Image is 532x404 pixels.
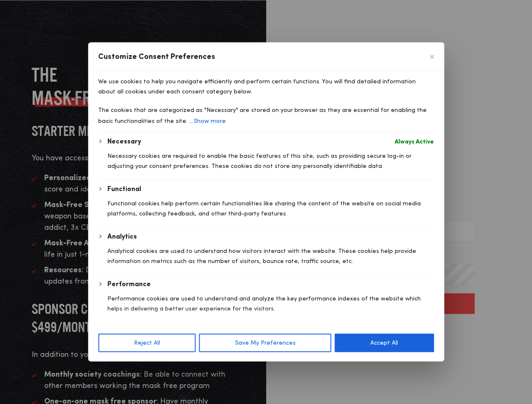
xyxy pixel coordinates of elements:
p: Performance cookies are used to understand and analyze the key performance indexes of the website... [107,294,434,314]
button: Reject All [98,334,196,352]
button: Save My Preferences [199,334,331,352]
p: The cookies that are categorized as "Necessary" are stored on your browser as they are essential ... [98,105,434,127]
button: Accept All [334,334,434,352]
button: Analytics [107,232,137,242]
button: Necessary [107,137,141,147]
span: Always Active [395,137,434,147]
div: Customise Consent Preferences [88,43,444,361]
button: Functional [107,184,141,194]
button: Performance [107,279,151,290]
button: Show more [193,115,227,127]
span: Customize Consent Preferences [98,52,215,62]
p: Analytical cookies are used to understand how visitors interact with the website. These cookies h... [107,246,434,266]
p: We use cookies to help you navigate efficiently and perform certain functions. You will find deta... [98,77,434,97]
p: Functional cookies help perform certain functionalities like sharing the content of the website o... [107,199,434,219]
p: Necessary cookies are required to enable the basic features of this site, such as providing secur... [107,151,434,171]
button: [cky_preference_close_label] [430,55,434,59]
img: Close [430,55,434,59]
